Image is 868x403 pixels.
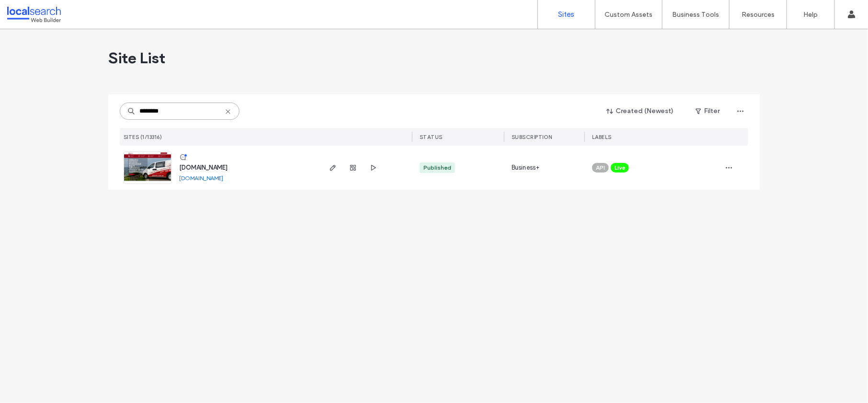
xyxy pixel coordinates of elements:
label: Business Tools [673,11,720,19]
label: Resources [742,11,775,19]
span: SUBSCRIPTION [512,134,552,140]
span: Live [615,163,625,172]
label: Help [804,11,818,19]
span: LABELS [592,134,612,140]
span: API [596,163,605,172]
span: STATUS [420,134,443,140]
span: SITES (1/13316) [124,134,162,140]
a: [DOMAIN_NAME] [179,164,228,171]
label: Sites [559,10,575,19]
span: Business+ [512,163,540,173]
button: Filter [686,104,729,119]
div: Published [423,163,451,172]
span: Site List [108,48,165,68]
button: Created (Newest) [598,104,682,119]
label: Custom Assets [605,11,653,19]
a: [DOMAIN_NAME] [179,174,223,182]
span: Help [22,7,42,15]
